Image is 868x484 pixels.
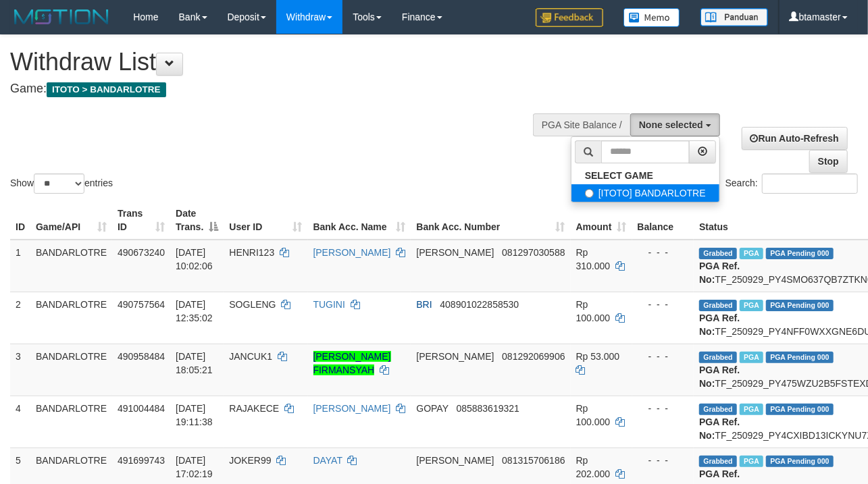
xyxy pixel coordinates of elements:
[766,456,834,467] span: PGA Pending
[416,403,448,414] span: GOPAY
[308,201,411,240] th: Bank Acc. Name: activate to sort column ascending
[576,247,611,271] span: Rp 310.000
[699,404,737,415] span: Grabbed
[176,247,213,271] span: [DATE] 10:02:06
[700,8,768,26] img: panduan.png
[313,455,342,466] a: DAYAT
[313,247,391,258] a: [PERSON_NAME]
[502,247,565,258] span: Copy 081297030588 to clipboard
[30,396,112,448] td: BANDARLOTRE
[571,167,719,184] a: SELECT GAME
[576,455,611,479] span: Rp 202.000
[313,403,391,414] a: [PERSON_NAME]
[502,351,565,362] span: Copy 081292069906 to clipboard
[30,292,112,344] td: BANDARLOTRE
[638,246,689,259] div: - - -
[623,8,680,27] img: Button%20Memo.svg
[47,82,166,97] span: ITOTO > BANDARLOTRE
[313,299,345,310] a: TUGINI
[10,49,565,76] h1: Withdraw List
[766,248,834,259] span: PGA Pending
[229,455,271,466] span: JOKER99
[10,173,113,194] label: Show entries
[224,201,307,240] th: User ID: activate to sort column ascending
[10,201,30,240] th: ID
[118,351,165,362] span: 490958484
[638,454,689,467] div: - - -
[742,127,848,150] a: Run Auto-Refresh
[416,351,494,362] span: [PERSON_NAME]
[576,351,620,362] span: Rp 53.000
[699,313,740,337] b: PGA Ref. No:
[440,299,519,310] span: Copy 408901022858530 to clipboard
[699,248,737,259] span: Grabbed
[630,113,720,136] button: None selected
[638,402,689,415] div: - - -
[416,247,494,258] span: [PERSON_NAME]
[766,404,834,415] span: PGA Pending
[740,404,763,415] span: Marked by btaveoaa1
[10,396,30,448] td: 4
[170,201,224,240] th: Date Trans.: activate to sort column descending
[699,352,737,363] span: Grabbed
[638,350,689,363] div: - - -
[10,7,113,27] img: MOTION_logo.png
[740,248,763,259] span: Marked by btaveoaa1
[229,247,274,258] span: HENRI123
[118,455,165,466] span: 491699743
[112,201,170,240] th: Trans ID: activate to sort column ascending
[176,403,213,427] span: [DATE] 19:11:38
[740,456,763,467] span: Marked by btaveoaa1
[585,189,594,198] input: [ITOTO] BANDARLOTRE
[118,403,165,414] span: 491004484
[313,351,391,375] a: [PERSON_NAME] FIRMANSYAH
[639,119,703,130] span: None selected
[229,299,276,310] span: SOGLENG
[411,201,570,240] th: Bank Acc. Number: activate to sort column ascending
[10,344,30,396] td: 3
[118,299,165,310] span: 490757564
[699,300,737,311] span: Grabbed
[571,201,632,240] th: Amount: activate to sort column ascending
[725,173,858,194] label: Search:
[10,292,30,344] td: 2
[10,240,30,292] td: 1
[176,299,213,323] span: [DATE] 12:35:02
[699,261,740,285] b: PGA Ref. No:
[176,455,213,479] span: [DATE] 17:02:19
[571,184,719,202] label: [ITOTO] BANDARLOTRE
[416,299,432,310] span: BRI
[585,170,653,181] b: SELECT GAME
[118,247,165,258] span: 490673240
[30,240,112,292] td: BANDARLOTRE
[30,201,112,240] th: Game/API: activate to sort column ascending
[766,300,834,311] span: PGA Pending
[809,150,848,173] a: Stop
[229,351,272,362] span: JANCUK1
[502,455,565,466] span: Copy 081315706186 to clipboard
[533,113,630,136] div: PGA Site Balance /
[576,403,611,427] span: Rp 100.000
[229,403,279,414] span: RAJAKECE
[699,416,740,441] b: PGA Ref. No:
[576,299,611,323] span: Rp 100.000
[416,455,494,466] span: [PERSON_NAME]
[766,352,834,363] span: PGA Pending
[740,352,763,363] span: Marked by btaveoaa1
[699,365,740,389] b: PGA Ref. No:
[638,298,689,311] div: - - -
[10,82,565,96] h4: Game:
[34,173,84,194] select: Showentries
[762,173,858,194] input: Search:
[457,403,519,414] span: Copy 085883619321 to clipboard
[699,456,737,467] span: Grabbed
[176,351,213,375] span: [DATE] 18:05:21
[536,8,603,27] img: Feedback.jpg
[632,201,694,240] th: Balance
[30,344,112,396] td: BANDARLOTRE
[740,300,763,311] span: Marked by btaveoaa1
